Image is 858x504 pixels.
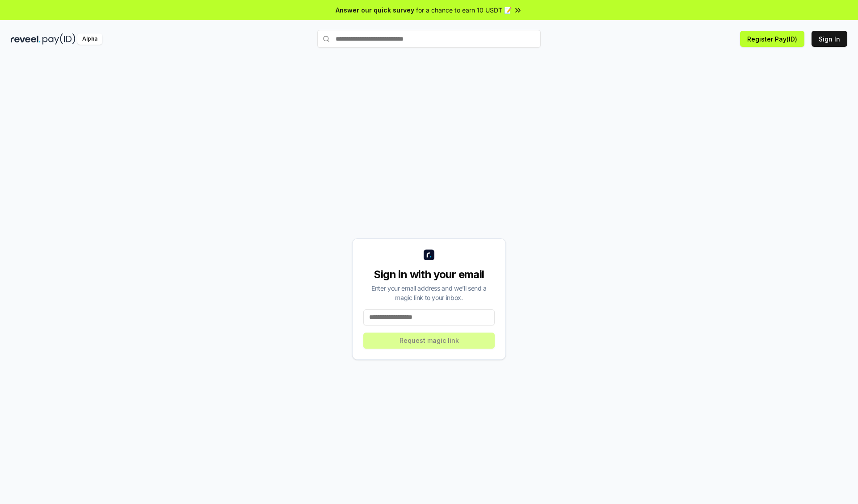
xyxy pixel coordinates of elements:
div: Alpha [77,33,102,45]
img: pay_id [42,33,76,45]
span: Answer our quick survey [336,5,414,15]
span: for a chance to earn 10 USDT 📝 [416,5,512,15]
button: Sign In [812,31,847,47]
div: Sign in with your email [363,267,495,282]
img: reveel_dark [11,33,41,45]
button: Register Pay(ID) [740,31,804,47]
img: logo_small [424,250,434,260]
div: Enter your email address and we’ll send a magic link to your inbox. [363,283,495,302]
